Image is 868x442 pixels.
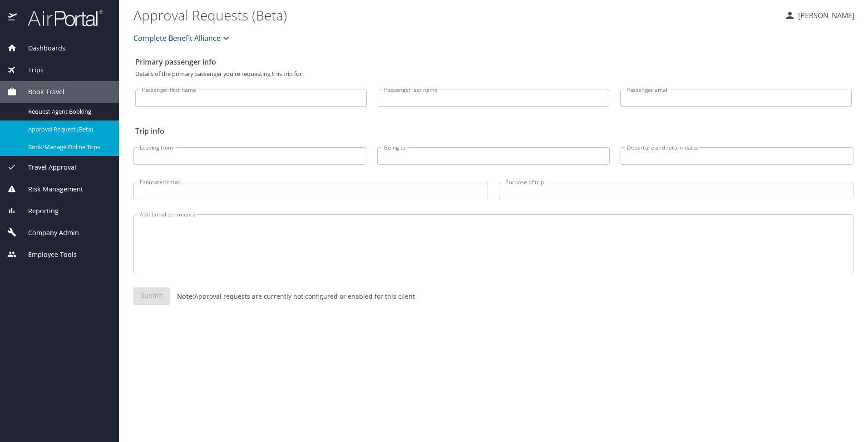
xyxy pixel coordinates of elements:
[781,7,858,24] button: [PERSON_NAME]
[18,9,103,27] img: airportal-logo.png
[17,87,64,97] span: Book Travel
[17,228,79,238] span: Company Admin
[795,10,854,21] p: [PERSON_NAME]
[133,1,777,29] h1: Approval Requests (Beta)
[28,107,108,116] span: Request Agent Booking
[170,291,415,301] p: Approval requests are currently not configured or enabled for this client
[17,162,76,172] span: Travel Approval
[135,71,852,77] p: Details of the primary passenger you're requesting this trip for
[17,43,65,53] span: Dashboards
[28,143,108,151] span: Book/Manage Online Trips
[17,184,83,194] span: Risk Management
[135,124,852,138] h2: Trip info
[17,206,59,216] span: Reporting
[17,65,44,75] span: Trips
[28,125,108,134] span: Approval Request (Beta)
[177,292,194,301] strong: Note:
[133,32,221,45] span: Complete Benefit Alliance
[17,250,77,260] span: Employee Tools
[8,9,18,27] img: icon-airportal.png
[135,55,852,69] h2: Primary passenger info
[130,29,235,47] button: Complete Benefit Alliance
